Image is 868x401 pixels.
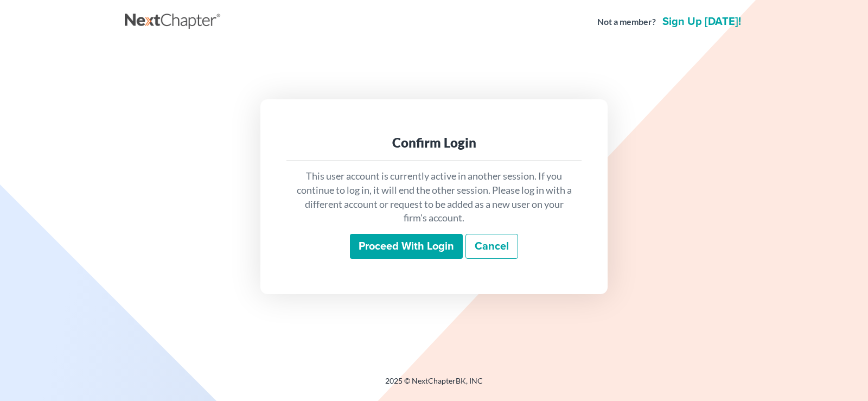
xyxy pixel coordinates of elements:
input: Proceed with login [350,234,463,259]
a: Sign up [DATE]! [660,16,743,27]
strong: Not a member? [597,16,656,28]
div: 2025 © NextChapterBK, INC [125,375,743,395]
a: Cancel [465,234,518,259]
p: This user account is currently active in another session. If you continue to log in, it will end ... [295,169,573,225]
div: Confirm Login [295,134,573,151]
